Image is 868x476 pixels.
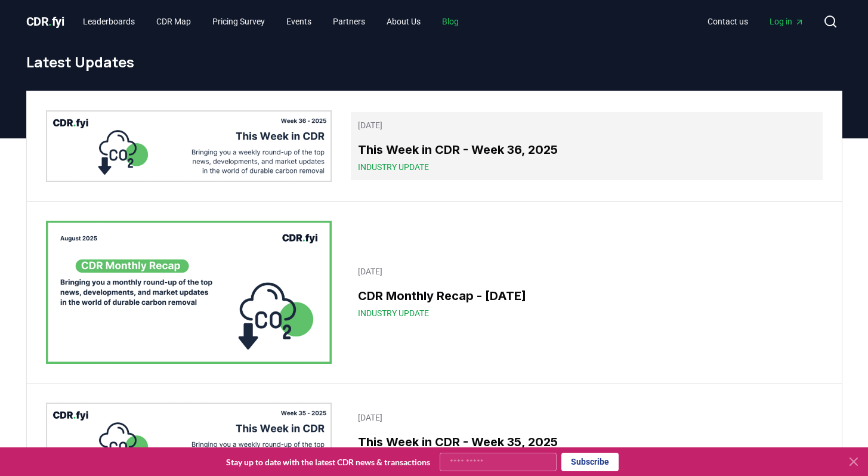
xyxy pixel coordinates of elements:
nav: Main [698,11,814,32]
h3: CDR Monthly Recap - [DATE] [358,287,815,305]
a: Leaderboards [73,11,144,32]
span: Industry Update [358,161,429,173]
h1: Latest Updates [26,52,842,72]
p: [DATE] [358,119,815,131]
nav: Main [73,11,468,32]
img: This Week in CDR - Week 36, 2025 blog post image [46,110,332,182]
span: CDR fyi [26,14,64,29]
a: [DATE]This Week in CDR - Week 35, 2025Industry Update [351,404,822,472]
a: CDR.fyi [26,13,64,30]
a: Partners [323,11,375,32]
a: Contact us [698,11,758,32]
a: About Us [377,11,430,32]
span: Log in [770,16,804,27]
span: . [48,14,52,29]
a: Blog [433,11,468,32]
img: CDR Monthly Recap - August 2025 blog post image [46,221,332,364]
h3: This Week in CDR - Week 36, 2025 [358,141,815,159]
a: Log in [760,11,814,32]
a: Events [277,11,321,32]
a: CDR Map [147,11,200,32]
p: [DATE] [358,412,815,424]
a: [DATE]CDR Monthly Recap - [DATE]Industry Update [351,258,822,326]
a: [DATE]This Week in CDR - Week 36, 2025Industry Update [351,112,822,180]
h3: This Week in CDR - Week 35, 2025 [358,433,815,451]
span: Industry Update [358,307,429,319]
a: Pricing Survey [203,11,274,32]
p: [DATE] [358,265,815,277]
img: This Week in CDR - Week 35, 2025 blog post image [46,403,332,474]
